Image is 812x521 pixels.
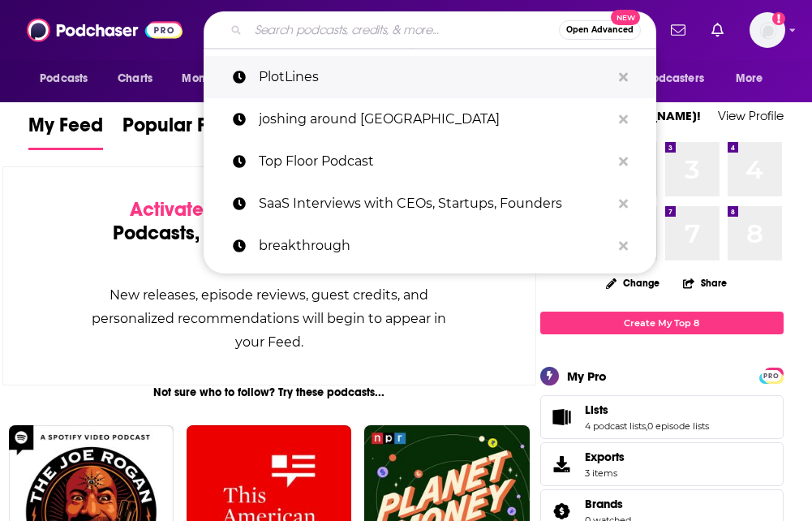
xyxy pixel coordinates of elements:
[540,442,784,486] a: Exports
[585,450,625,464] span: Exports
[259,56,611,98] p: PlotLines
[546,406,578,428] a: Lists
[170,63,260,94] button: open menu
[204,11,656,49] div: Search podcasts, credits, & more...
[122,113,241,150] a: Popular Feed
[646,420,647,432] span: ,
[204,140,656,183] a: Top Floor Podcast
[28,113,103,150] a: My Feed
[107,63,162,94] a: Charts
[559,20,641,40] button: Open AdvancedNew
[259,98,611,140] p: joshing around milwaukee
[540,395,784,439] span: Lists
[750,12,785,48] button: Show profile menu
[596,273,669,293] button: Change
[248,17,559,43] input: Search podcasts, credits, & more...
[567,368,607,384] div: My Pro
[724,63,784,94] button: open menu
[626,67,704,90] span: For Podcasters
[664,16,692,44] a: Show notifications dropdown
[750,12,785,48] span: Logged in as MattieVG
[204,56,656,98] a: PlotLines
[566,26,634,34] span: Open Advanced
[616,63,728,94] button: open menu
[682,267,728,299] button: Share
[27,15,183,45] img: Podchaser - Follow, Share and Rate Podcasts
[130,197,296,222] span: Activate your Feed
[585,467,625,479] span: 3 items
[762,368,781,381] a: PRO
[122,113,241,147] span: Popular Feed
[540,312,784,334] a: Create My Top 8
[259,225,611,267] p: breakthrough
[585,497,623,511] span: Brands
[585,403,709,417] a: Lists
[84,283,453,354] div: New releases, episode reviews, guest credits, and personalized recommendations will begin to appe...
[84,198,453,269] div: by following Podcasts, Creators, Lists, and other Users!
[736,67,763,90] span: More
[585,403,608,417] span: Lists
[204,183,656,225] a: SaaS Interviews with CEOs, Startups, Founders
[718,108,784,123] a: View Profile
[2,385,535,399] div: Not sure who to follow? Try these podcasts...
[750,12,785,48] img: User Profile
[259,183,611,225] p: SaaS Interviews with CEOs, Startups, Founders
[585,497,631,511] a: Brands
[705,16,730,44] a: Show notifications dropdown
[585,420,646,432] a: 4 podcast lists
[762,370,781,382] span: PRO
[259,140,611,183] p: Top Floor Podcast
[28,63,109,94] button: open menu
[611,10,640,25] span: New
[40,67,88,90] span: Podcasts
[28,113,103,147] span: My Feed
[204,225,656,267] a: breakthrough
[772,12,785,25] svg: Add a profile image
[546,453,578,476] span: Exports
[204,98,656,140] a: joshing around [GEOGRAPHIC_DATA]
[118,67,153,90] span: Charts
[182,67,239,90] span: Monitoring
[647,420,709,432] a: 0 episode lists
